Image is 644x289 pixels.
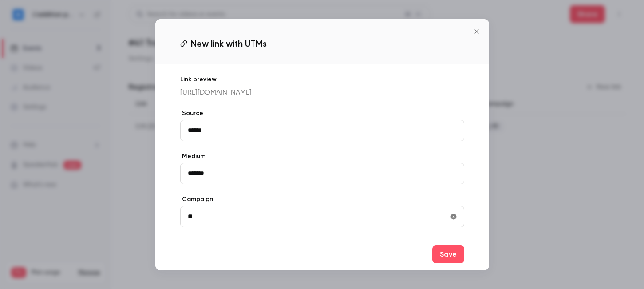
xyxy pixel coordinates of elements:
p: [URL][DOMAIN_NAME] [180,87,464,98]
span: New link with UTMs [191,37,267,50]
p: Link preview [180,75,464,84]
button: Save [432,245,464,263]
label: Campaign [180,195,464,204]
button: Close [468,23,486,40]
label: Medium [180,152,464,161]
button: utmCampaign [446,210,461,224]
label: Source [180,109,464,118]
